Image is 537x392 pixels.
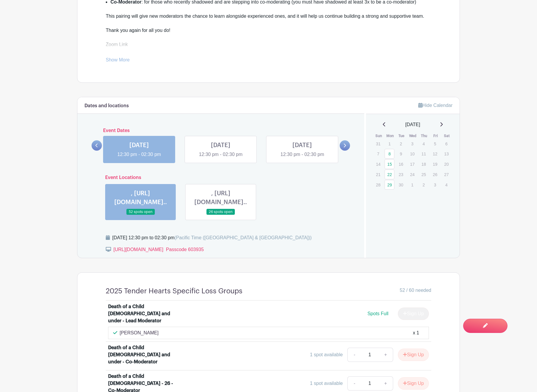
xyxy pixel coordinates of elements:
div: This pairing will give new moderators the chance to learn alongside experienced ones, and it will... [106,13,431,62]
span: 52 / 60 needed [400,287,431,294]
p: 3 [430,180,440,189]
a: + [378,348,393,362]
p: 12 [430,149,440,158]
a: [URL][DOMAIN_NAME] Passcode 603935 [113,247,204,252]
p: 24 [407,170,417,179]
p: 5 [430,139,440,148]
a: 29 [385,180,394,190]
p: 16 [396,160,406,169]
button: Sign Up [398,349,429,361]
p: 23 [396,170,406,179]
th: Sun [373,133,385,139]
span: (Pacific Time ([GEOGRAPHIC_DATA] & [GEOGRAPHIC_DATA])) [174,235,312,240]
a: Hide Calendar [418,103,453,108]
p: 4 [442,180,451,189]
p: 3 [407,139,417,148]
th: Wed [407,133,419,139]
th: Thu [419,133,430,139]
div: x 1 [413,329,419,336]
a: Show More [106,57,130,65]
p: 18 [419,160,429,169]
h4: 2025 Tender Hearts Specific Loss Groups [106,287,243,295]
p: 4 [419,139,429,148]
a: - [347,348,361,362]
p: 14 [373,160,383,169]
a: 8 [385,149,394,159]
p: 31 [373,139,383,148]
h6: Dates and locations [84,103,129,109]
p: 25 [419,170,429,179]
p: 11 [419,149,429,158]
div: Death of a Child [DEMOGRAPHIC_DATA] and under - Lead Moderator [108,303,181,324]
p: 30 [396,180,406,189]
p: 26 [430,170,440,179]
div: 1 spot available [310,380,343,387]
p: 10 [407,149,417,158]
th: Tue [396,133,407,139]
p: 21 [373,170,383,179]
a: 22 [385,170,394,179]
span: Spots Full [367,311,388,316]
p: 17 [407,160,417,169]
p: 6 [442,139,451,148]
div: [DATE] 12:30 pm to 02:30 pm [112,234,312,241]
p: 19 [430,160,440,169]
a: 15 [385,159,394,169]
a: [URL][DOMAIN_NAME] [106,49,156,54]
span: [DATE] [405,121,420,128]
button: Sign Up [398,377,429,390]
a: + [378,376,393,391]
th: Mon [384,133,396,139]
h6: Event Locations [100,175,341,180]
p: 7 [373,149,383,158]
p: 2 [396,139,406,148]
p: 2 [419,180,429,189]
h6: Event Dates [102,128,340,134]
th: Fri [430,133,441,139]
p: 20 [442,160,451,169]
th: Sat [441,133,453,139]
div: 1 spot available [310,351,343,358]
p: [PERSON_NAME] [120,329,159,336]
a: - [347,376,361,391]
p: 28 [373,180,383,189]
p: 1 [407,180,417,189]
p: 1 [385,139,394,148]
p: 9 [396,149,406,158]
p: 27 [442,170,451,179]
div: Death of a Child [DEMOGRAPHIC_DATA] and under - Co-Moderator [108,344,181,365]
p: 13 [442,149,451,158]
